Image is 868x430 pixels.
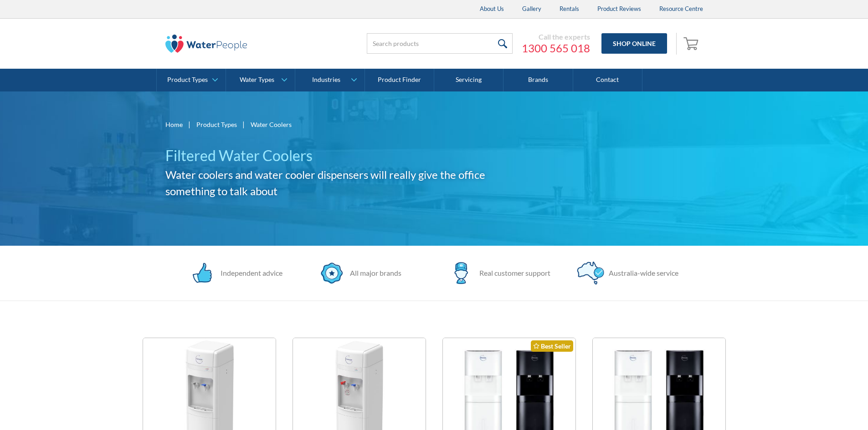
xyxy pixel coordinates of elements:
h2: Water coolers and water cooler dispensers will really give the office something to talk about [165,167,515,199]
input: Search products [367,33,513,54]
a: Servicing [434,69,503,91]
div: | [187,119,192,130]
h1: Filtered Water Coolers [165,145,515,167]
img: The Water People [165,35,247,53]
div: All major brands [345,268,401,278]
a: Home [165,120,183,129]
div: Best Seller [531,340,573,352]
a: Shop Online [601,33,667,54]
a: Brands [503,69,573,91]
a: Open empty cart [681,33,703,55]
div: Australia-wide service [604,268,678,278]
img: shopping cart [683,36,701,51]
div: Real customer support [475,268,550,278]
a: Product Finder [365,69,434,91]
a: Contact [573,69,642,91]
a: Product Types [196,120,237,129]
div: Water Coolers [251,120,292,129]
div: Product Types [167,76,208,84]
a: Water Types [226,69,295,91]
div: Independent advice [216,268,282,278]
a: Product Types [157,69,226,91]
iframe: podium webchat widget bubble [777,384,868,430]
div: Water Types [240,76,274,84]
div: Industries [312,76,340,84]
div: Call the experts [522,32,590,41]
a: 1300 565 018 [522,41,590,55]
a: Industries [295,69,364,91]
div: | [241,119,246,130]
